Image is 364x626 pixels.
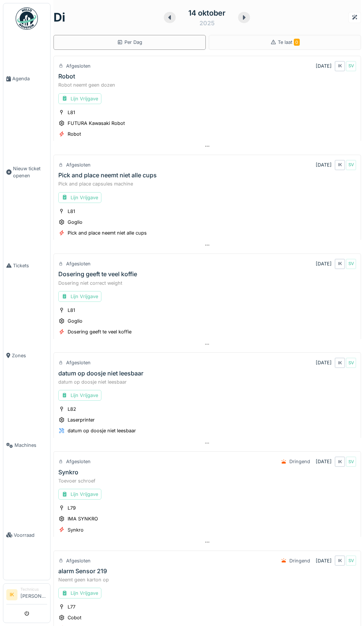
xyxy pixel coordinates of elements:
[12,75,47,82] span: Agenda
[3,310,50,400] a: Zones
[68,307,75,314] div: L81
[14,442,47,449] span: Machines
[53,10,65,25] h1: di
[316,62,332,70] div: [DATE]
[16,7,38,30] img: Badge_color-CXgf-gQk.svg
[335,259,345,269] div: IK
[58,192,101,203] div: Lijn Vrijgave
[66,260,91,267] div: Afgesloten
[58,370,143,377] div: datum op doosje niet leesbaar
[58,588,101,598] div: Lijn Vrijgave
[68,406,76,413] div: L82
[68,614,81,621] div: Cobot
[335,555,345,566] div: IK
[335,61,345,71] div: IK
[346,259,356,269] div: SV
[58,576,356,583] div: Neemt geen karton op
[117,39,142,46] div: Per Dag
[316,458,332,465] div: [DATE]
[58,73,75,80] div: Robot
[66,458,91,465] div: Afgesloten
[3,490,50,580] a: Voorraad
[58,280,356,287] div: Dosering niet correct weight
[335,358,345,368] div: IK
[346,358,356,368] div: SV
[58,489,101,500] div: Lijn Vrijgave
[335,160,345,170] div: IK
[316,260,332,267] div: [DATE]
[346,456,356,467] div: SV
[58,81,356,88] div: Robot neemt geen dozen
[68,416,95,423] div: Laserprinter
[58,477,356,484] div: Toevoer schroef
[68,526,84,533] div: Synkro
[58,469,78,476] div: Synkro
[68,603,75,610] div: L77
[335,456,345,467] div: IK
[316,161,332,168] div: [DATE]
[58,291,101,302] div: Lijn Vrijgave
[188,7,225,19] div: 14 oktober
[58,180,356,187] div: Pick and place capsules machine
[316,359,332,366] div: [DATE]
[20,587,47,592] div: Technicus
[58,271,137,278] div: Dosering geeft te veel koffie
[66,161,91,168] div: Afgesloten
[58,568,107,575] div: alarm Sensor 219
[58,378,356,385] div: datum op doosje niet leesbaar
[346,61,356,71] div: SV
[68,427,136,434] div: datum op doosje niet leesbaar
[14,532,47,539] span: Voorraad
[68,219,82,226] div: Goglio
[58,93,101,104] div: Lijn Vrijgave
[12,352,47,359] span: Zones
[66,62,91,70] div: Afgesloten
[68,120,125,127] div: FUTURA Kawasaki Robot
[289,458,310,465] div: Dringend
[199,19,215,28] div: 2025
[6,587,47,604] a: IK Technicus[PERSON_NAME]
[3,124,50,221] a: Nieuw ticket openen
[289,557,310,564] div: Dringend
[68,109,75,116] div: L81
[278,39,300,45] span: Te laat
[58,172,157,179] div: Pick and place neemt niet alle cups
[3,400,50,490] a: Machines
[66,557,91,564] div: Afgesloten
[68,130,81,138] div: Robot
[346,555,356,566] div: SV
[20,587,47,603] li: [PERSON_NAME]
[3,34,50,124] a: Agenda
[66,359,91,366] div: Afgesloten
[58,390,101,401] div: Lijn Vrijgave
[68,328,131,335] div: Dosering geeft te veel koffie
[68,515,98,522] div: IMA SYNKRO
[294,39,300,46] span: 0
[13,165,47,179] span: Nieuw ticket openen
[68,504,76,512] div: L79
[68,229,147,236] div: Pick and place neemt niet alle cups
[346,160,356,170] div: SV
[68,208,75,215] div: L81
[13,262,47,269] span: Tickets
[6,589,17,600] li: IK
[68,317,82,325] div: Goglio
[3,221,50,311] a: Tickets
[316,557,332,564] div: [DATE]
